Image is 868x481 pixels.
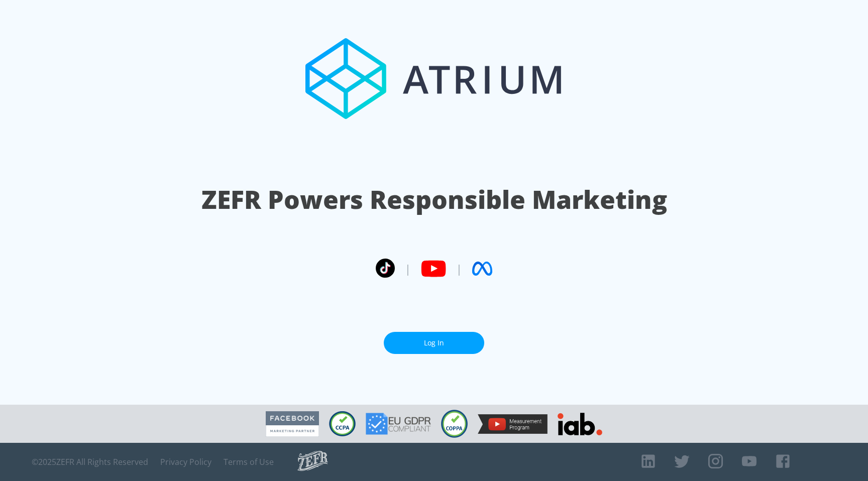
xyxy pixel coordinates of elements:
a: Privacy Policy [160,457,211,467]
a: Terms of Use [224,457,274,467]
img: YouTube Measurement Program [478,414,548,434]
img: IAB [558,413,602,435]
span: | [456,261,462,276]
span: © 2025 ZEFR All Rights Reserved [32,457,148,467]
img: COPPA Compliant [441,410,468,438]
h1: ZEFR Powers Responsible Marketing [201,182,667,217]
img: GDPR Compliant [366,413,431,435]
a: Log In [384,332,484,354]
img: Facebook Marketing Partner [266,411,319,437]
span: | [405,261,411,276]
img: CCPA Compliant [329,411,356,436]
